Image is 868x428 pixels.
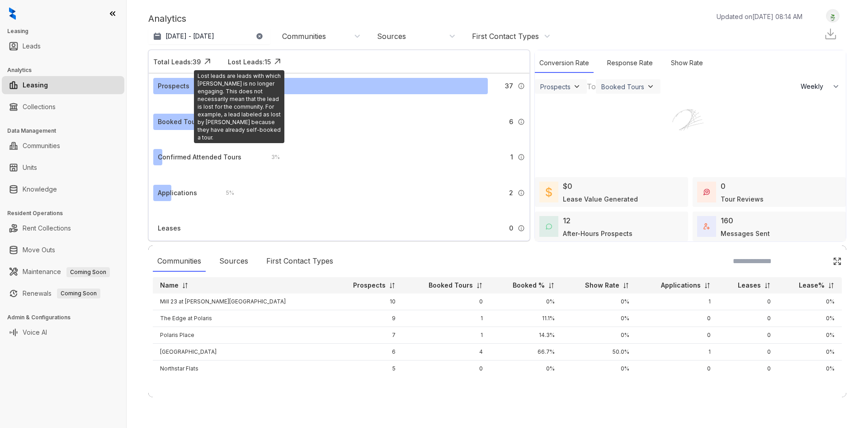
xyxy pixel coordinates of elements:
td: Polaris Place [153,327,330,344]
button: Weekly [795,78,846,95]
span: 2 [509,188,513,198]
li: Move Outs [2,241,124,259]
div: Sources [377,31,406,41]
span: 6 [509,117,513,127]
td: 0% [562,361,637,377]
img: sorting [764,282,771,289]
div: Response Rate [603,53,657,73]
td: 0 [637,327,718,344]
td: [GEOGRAPHIC_DATA] [153,344,330,361]
p: Show Rate [585,281,619,290]
td: 10 [330,293,403,310]
div: First Contact Types [472,31,539,41]
img: sorting [623,282,629,289]
img: sorting [548,282,555,289]
p: Applications [661,281,701,290]
p: Analytics [148,12,186,25]
span: Weekly [801,82,828,91]
div: Communities [153,251,206,272]
td: 0 [718,293,778,310]
div: Leases [158,223,181,233]
li: Maintenance [2,263,124,281]
div: Confirmed Attended Tours [158,152,241,162]
td: 66.7% [490,344,562,361]
h3: Resident Operations [7,209,126,217]
img: Loader [656,95,724,163]
img: LeaseValue [546,187,552,197]
td: 0% [778,344,842,361]
td: 50.0% [562,344,637,361]
td: 0 [718,361,778,377]
a: Leads [23,37,41,55]
h3: Data Management [7,127,126,135]
img: sorting [828,282,835,289]
img: Download [824,27,837,41]
td: 0% [778,327,842,344]
p: Prospects [353,281,386,290]
p: Booked Tours [429,281,473,290]
img: SearchIcon [814,257,821,265]
div: Lease Value Generated [563,194,638,204]
td: 11.1% [490,310,562,327]
li: Leasing [2,76,124,94]
p: [DATE] - [DATE] [165,32,214,41]
div: Lost Leads: 15 [228,57,271,67]
h3: Leasing [7,27,126,35]
li: Voice AI [2,323,124,341]
div: 12 [563,215,571,226]
div: Messages Sent [721,229,770,238]
img: Click Icon [833,257,842,266]
img: TotalFum [703,223,710,230]
img: TourReviews [703,189,710,195]
td: 0% [490,361,562,377]
span: Coming Soon [66,267,110,277]
p: Name [160,281,179,290]
h3: Analytics [7,66,126,74]
a: Units [23,159,37,177]
img: Info [518,225,525,232]
a: Move Outs [23,241,55,259]
h3: Admin & Configurations [7,313,126,322]
div: 0 [721,181,726,192]
div: 5 % [217,188,234,198]
li: Units [2,159,124,177]
li: Knowledge [2,180,124,198]
img: Click Icon [201,55,214,68]
img: sorting [704,282,711,289]
p: Updated on [DATE] 08:14 AM [717,12,802,21]
div: Booked Tours [601,83,644,91]
td: 1 [637,293,718,310]
li: Leads [2,37,124,55]
td: 0% [778,361,842,377]
img: sorting [182,282,189,289]
td: 0% [562,327,637,344]
td: 6 [330,344,403,361]
div: Booked Tours [158,117,202,127]
img: Click Icon [271,55,284,68]
button: [DATE] - [DATE] [148,28,270,44]
div: Total Leads: 39 [153,57,201,67]
span: Coming Soon [57,289,100,298]
img: AfterHoursConversations [546,223,552,230]
img: UserAvatar [826,11,839,21]
div: $0 [563,181,572,192]
span: 1 [510,152,513,162]
span: 37 [505,81,513,91]
a: Rent Collections [23,219,71,237]
img: Info [518,189,525,197]
img: ViewFilterArrow [572,82,581,91]
img: logo [9,7,16,20]
td: 0% [490,293,562,310]
a: Voice AI [23,323,47,341]
td: 0 [718,310,778,327]
td: 0 [718,344,778,361]
td: 1 [403,310,490,327]
div: Sources [215,251,253,272]
li: Rent Collections [2,219,124,237]
img: Info [518,154,525,161]
p: Lease% [799,281,825,290]
td: 7 [330,327,403,344]
div: First Contact Types [262,251,338,272]
td: 14.3% [490,327,562,344]
td: 0 [637,361,718,377]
